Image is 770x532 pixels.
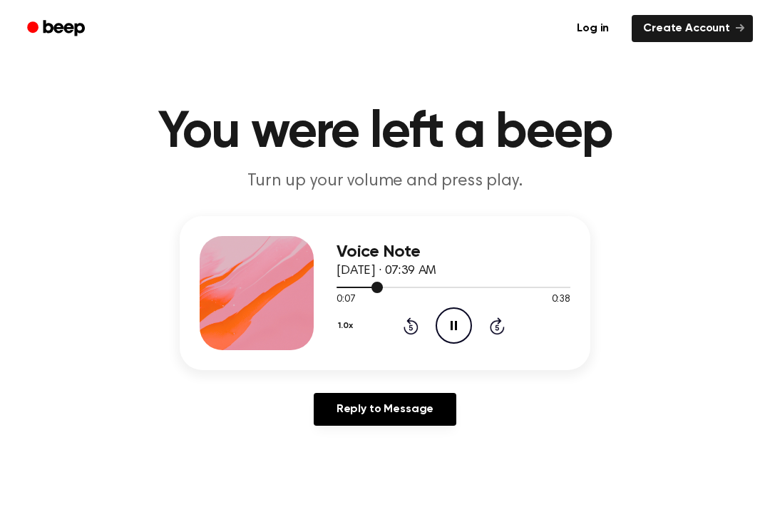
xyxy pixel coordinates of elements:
[337,292,355,307] span: 0:07
[337,242,570,262] h3: Voice Note
[552,292,570,307] span: 0:38
[111,170,659,193] p: Turn up your volume and press play.
[337,314,358,338] button: 1.0x
[632,15,753,42] a: Create Account
[17,15,98,43] a: Beep
[314,393,456,426] a: Reply to Message
[20,107,750,158] h1: You were left a beep
[337,265,436,277] span: [DATE] · 07:39 AM
[563,12,623,45] a: Log in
